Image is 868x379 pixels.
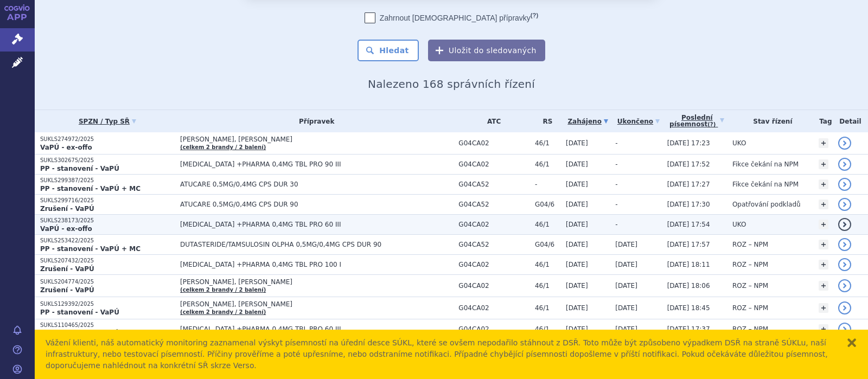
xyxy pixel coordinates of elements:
[180,136,451,143] span: [PERSON_NAME], [PERSON_NAME]
[838,198,851,211] a: detail
[40,278,175,286] p: SUKLS204774/2025
[458,160,529,168] span: G04CA02
[40,237,175,245] p: SUKLS253422/2025
[838,301,851,314] a: detail
[180,221,451,228] span: [MEDICAL_DATA] +PHARMA 0,4MG TBL PRO 60 III
[833,110,868,132] th: Detail
[667,139,710,147] span: [DATE] 17:23
[566,160,588,168] span: [DATE]
[566,139,588,147] span: [DATE]
[615,181,617,188] span: -
[615,114,661,129] a: Ukončeno
[615,160,617,168] span: -
[458,304,529,312] span: G04CA02
[531,12,538,19] abbr: (?)
[180,201,451,208] span: ATUCARE 0,5MG/0,4MG CPS DUR 90
[819,281,828,291] a: +
[667,261,710,268] span: [DATE] 18:11
[40,177,175,184] p: SUKLS299387/2025
[40,225,92,233] strong: VaPÚ - ex-offo
[838,137,851,150] a: detail
[40,114,175,129] a: SPZN / Typ SŘ
[667,201,710,208] span: [DATE] 17:30
[667,221,710,228] span: [DATE] 17:54
[566,241,588,248] span: [DATE]
[529,110,560,132] th: RS
[615,304,637,312] span: [DATE]
[180,309,266,315] a: (celkem 2 brandy / 2 balení)
[458,325,529,333] span: G04CA02
[615,139,617,147] span: -
[428,40,545,61] button: Uložit do sledovaných
[40,300,175,308] p: SUKLS129392/2025
[180,160,451,168] span: [MEDICAL_DATA] +PHARMA 0,4MG TBL PRO 90 III
[535,181,560,188] span: -
[535,282,560,290] span: 46/1
[667,241,710,248] span: [DATE] 17:57
[732,139,746,147] span: UKO
[535,221,560,228] span: 46/1
[535,139,560,147] span: 46/1
[819,179,828,189] a: +
[819,324,828,334] a: +
[819,220,828,229] a: +
[458,261,529,268] span: G04CA02
[838,158,851,171] a: detail
[458,241,529,248] span: G04CA52
[566,261,588,268] span: [DATE]
[732,304,768,312] span: ROZ – NPM
[458,139,529,147] span: G04CA02
[180,278,451,286] span: [PERSON_NAME], [PERSON_NAME]
[180,241,451,248] span: DUTASTERIDE/TAMSULOSIN OLPHA 0,5MG/0,4MG CPS DUR 90
[819,138,828,148] a: +
[732,261,768,268] span: ROZ – NPM
[40,185,141,192] strong: PP - stanovení - VaPÚ + MC
[40,144,92,151] strong: VaPÚ - ex-offo
[615,261,637,268] span: [DATE]
[667,304,710,312] span: [DATE] 18:45
[838,279,851,292] a: detail
[566,181,588,188] span: [DATE]
[40,322,175,329] p: SUKLS110465/2025
[615,325,637,333] span: [DATE]
[40,286,94,294] strong: Zrušení - VaPÚ
[732,221,746,228] span: UKO
[358,40,419,61] button: Hledat
[707,121,716,128] abbr: (?)
[40,197,175,204] p: SUKLS299716/2025
[46,337,835,371] div: Vážení klienti, náš automatický monitoring zaznamenal výskyt písemností na úřední desce SÚKL, kte...
[667,181,710,188] span: [DATE] 17:27
[40,309,119,316] strong: PP - stanovení - VaPÚ
[180,181,451,188] span: ATUCARE 0,5MG/0,4MG CPS DUR 30
[40,165,119,172] strong: PP - stanovení - VaPÚ
[732,282,768,290] span: ROZ – NPM
[732,325,768,333] span: ROZ – NPM
[535,325,560,333] span: 46/1
[535,261,560,268] span: 46/1
[667,110,727,132] a: Poslednípísemnost(?)
[40,245,141,253] strong: PP - stanovení - VaPÚ + MC
[615,241,637,248] span: [DATE]
[453,110,529,132] th: ATC
[846,337,857,348] button: zavřít
[819,303,828,313] a: +
[566,325,588,333] span: [DATE]
[819,240,828,249] a: +
[732,241,768,248] span: ROZ – NPM
[458,201,529,208] span: G04CA52
[180,300,451,308] span: [PERSON_NAME], [PERSON_NAME]
[40,257,175,265] p: SUKLS207432/2025
[838,323,851,336] a: detail
[615,221,617,228] span: -
[566,304,588,312] span: [DATE]
[535,160,560,168] span: 46/1
[615,201,617,208] span: -
[535,241,560,248] span: G04/6
[40,205,94,213] strong: Zrušení - VaPÚ
[365,12,538,23] label: Zahrnout [DEMOGRAPHIC_DATA] přípravky
[458,221,529,228] span: G04CA02
[838,238,851,251] a: detail
[175,110,453,132] th: Přípravek
[615,282,637,290] span: [DATE]
[819,260,828,269] a: +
